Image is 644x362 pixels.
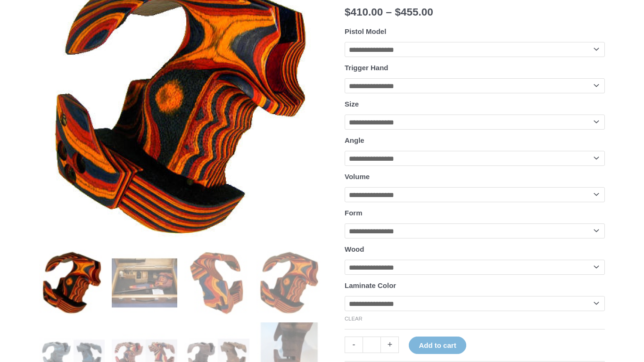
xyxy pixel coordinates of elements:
span: $ [395,6,401,18]
bdi: 455.00 [395,6,433,18]
img: Rink Free-Pistol Grip [256,250,322,315]
span: – [386,6,392,18]
label: Angle [345,136,364,144]
span: $ [345,6,351,18]
img: Rink Free-Pistol Grip - Image 2 [112,250,177,315]
label: Volume [345,173,370,181]
label: Pistol Model [345,27,386,35]
img: Rink Free-Pistol Grip [39,250,105,315]
input: Product quantity [363,337,381,353]
a: + [381,337,399,353]
img: Rink Free-Pistol Grip - Image 3 [184,250,250,315]
bdi: 410.00 [345,6,383,18]
label: Form [345,209,363,217]
label: Laminate Color [345,281,396,289]
a: - [345,337,363,353]
button: Add to cart [409,337,466,354]
label: Size [345,100,359,108]
label: Wood [345,245,364,253]
label: Trigger Hand [345,64,388,72]
a: Clear options [345,316,363,321]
